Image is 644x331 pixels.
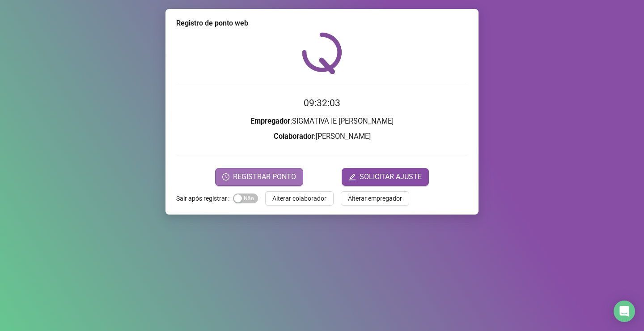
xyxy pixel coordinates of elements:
[349,173,356,181] span: edit
[304,98,340,108] time: 09:32:03
[222,173,229,181] span: clock-circle
[342,168,429,186] button: editSOLICITAR AJUSTE
[250,117,290,125] strong: Empregador
[176,131,468,142] h3: : [PERSON_NAME]
[176,18,468,29] div: Registro de ponto web
[176,116,468,127] h3: : SIGMATIVA IE [PERSON_NAME]
[360,172,422,182] span: SOLICITAR AJUSTE
[302,32,342,74] img: QRPoint
[233,172,296,182] span: REGISTRAR PONTO
[348,193,402,203] span: Alterar empregador
[341,191,409,206] button: Alterar empregador
[272,193,326,203] span: Alterar colaborador
[176,191,233,206] label: Sair após registrar
[274,132,314,141] strong: Colaborador
[614,301,635,322] div: Open Intercom Messenger
[215,168,303,186] button: REGISTRAR PONTO
[265,191,334,206] button: Alterar colaborador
